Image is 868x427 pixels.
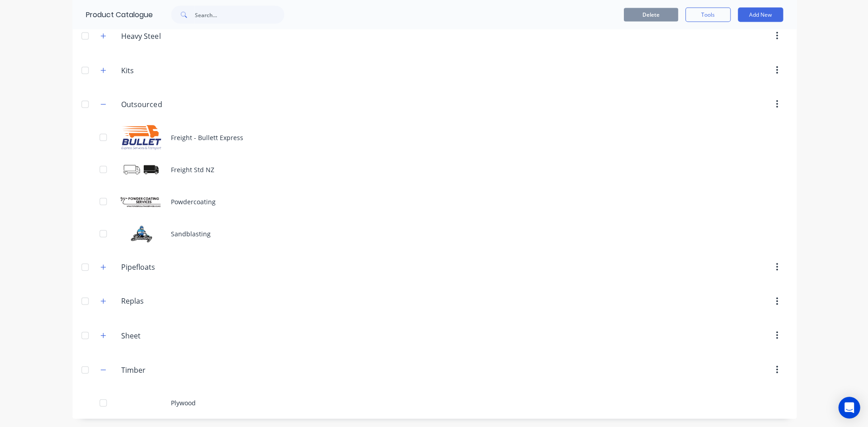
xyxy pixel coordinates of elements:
[194,5,284,23] input: Search...
[121,364,228,375] input: Enter category name
[72,185,796,217] div: PowdercoatingPowdercoating
[737,7,782,22] button: Add New
[72,153,796,185] div: Freight Std NZFreight Std NZ
[72,386,796,418] div: Plywood
[837,396,859,418] div: Open Intercom Messenger
[121,295,228,306] input: Enter category name
[121,261,228,272] input: Enter category name
[121,329,228,340] input: Enter category name
[623,8,677,21] button: Delete
[72,217,796,249] div: SandblastingSandblasting
[72,121,796,153] div: Freight - Bullett ExpressFreight - Bullett Express
[121,30,228,41] input: Enter category name
[684,7,730,22] button: Tools
[121,65,228,75] input: Enter category name
[121,99,228,109] input: Enter category name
